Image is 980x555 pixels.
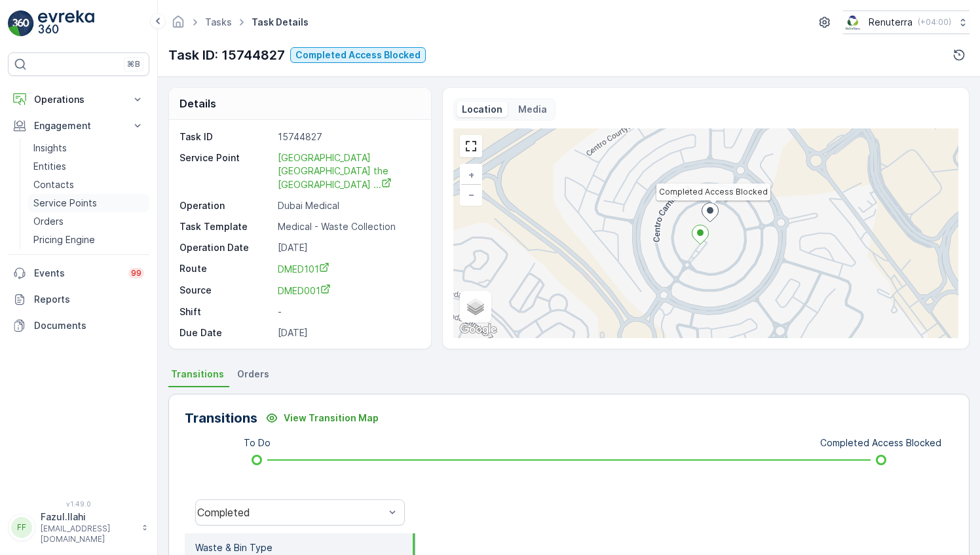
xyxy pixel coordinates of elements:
span: DMED101 [278,263,330,275]
p: 15744827 [278,130,417,144]
img: Screenshot_2024-07-26_at_13.33.01.png [843,15,863,29]
a: Entities [28,157,149,176]
p: Due Date [179,326,273,339]
p: Contacts [33,178,74,191]
p: Fazul.Ilahi [41,510,135,524]
p: Location [462,103,502,116]
div: Completed [197,507,385,518]
a: Documents [8,313,149,339]
button: Renuterra(+04:00) [843,10,970,34]
span: v 1.49.0 [8,500,149,508]
p: Engagement [34,119,123,132]
img: Google [457,321,500,338]
p: - [278,347,417,360]
p: Source [179,284,273,297]
p: Medical - Waste Collection [278,220,417,233]
p: - [278,305,417,318]
a: DMED101 [278,262,417,276]
span: DMED001 [278,285,331,296]
p: Service Point [179,151,273,191]
img: logo_light-DOdMpM7g.png [38,10,94,37]
a: Layers [461,292,490,321]
p: Renuterra [869,16,913,29]
a: DMED001 [278,284,417,297]
span: [GEOGRAPHIC_DATA] [GEOGRAPHIC_DATA] the [GEOGRAPHIC_DATA] ... [278,152,392,190]
p: Operation [179,199,273,212]
button: Completed Access Blocked [290,47,426,63]
a: Zoom Out [461,185,481,204]
p: Orders [33,215,64,228]
p: View Transition Map [284,411,379,425]
a: Zoom In [461,165,481,185]
p: Shift [179,305,273,318]
p: Completed Access Blocked [820,436,941,450]
p: Service Points [33,197,97,210]
a: Tasks [205,16,232,28]
a: Dubai London the Villa Clinic ... [278,151,392,191]
span: Task Details [249,16,311,29]
span: Transitions [171,368,224,381]
p: Entities [33,160,66,173]
span: + [468,169,474,180]
p: Pricing Engine [33,233,95,246]
p: Task Template [179,220,273,233]
p: Operation Date [179,241,273,254]
a: Homepage [171,20,185,31]
p: Reports [34,293,144,306]
p: Insights [33,142,67,155]
p: [DATE] [278,241,417,254]
button: Engagement [8,113,149,139]
a: Insights [28,139,149,157]
span: Orders [237,368,269,381]
p: Details [179,96,216,111]
p: Dubai Medical [278,199,417,212]
p: [DATE] [278,326,417,339]
a: View Fullscreen [461,136,481,156]
p: To Do [244,436,271,450]
p: Completed Access Blocked [295,48,421,62]
a: Pricing Engine [28,231,149,249]
a: Reports [8,286,149,313]
div: FF [11,517,32,538]
p: Events [34,267,121,280]
button: View Transition Map [257,408,386,429]
img: logo [8,10,34,37]
p: Time Window [179,347,273,360]
a: Contacts [28,176,149,194]
p: 99 [131,268,141,278]
p: Documents [34,319,144,332]
a: Service Points [28,194,149,212]
button: Operations [8,86,149,113]
p: ⌘B [127,59,140,69]
p: Task ID [179,130,273,144]
p: Route [179,262,273,276]
a: Open this area in Google Maps (opens a new window) [457,321,500,338]
p: Transitions [185,408,257,428]
p: [EMAIL_ADDRESS][DOMAIN_NAME] [41,524,135,545]
p: Waste & Bin Type [195,541,273,554]
p: ( +04:00 ) [918,17,951,28]
span: − [468,189,475,200]
a: Events99 [8,260,149,286]
p: Task ID: 15744827 [168,45,285,65]
a: Orders [28,212,149,231]
p: Media [518,103,547,116]
p: Operations [34,93,123,106]
button: FFFazul.Ilahi[EMAIL_ADDRESS][DOMAIN_NAME] [8,510,149,545]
